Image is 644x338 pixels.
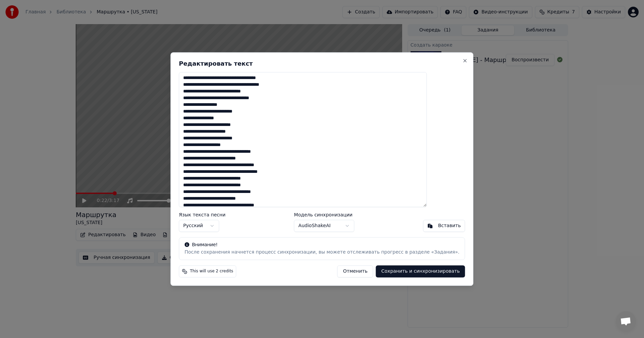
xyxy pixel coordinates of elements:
[337,265,373,277] button: Отменить
[190,269,233,274] span: This will use 2 credits
[294,212,355,217] label: Модель синхронизации
[438,222,461,229] div: Вставить
[376,265,465,277] button: Сохранить и синхронизировать
[423,220,465,232] button: Вставить
[179,212,225,217] label: Язык текста песни
[184,249,459,256] div: После сохранения начнется процесс синхронизации, вы можете отслеживать прогресс в разделе «Задания».
[184,242,459,248] div: Внимание!
[179,61,465,67] h2: Редактировать текст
